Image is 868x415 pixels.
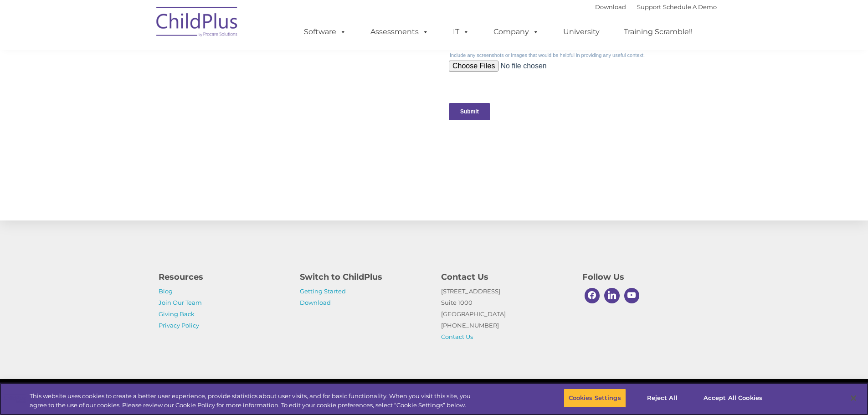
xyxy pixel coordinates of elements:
[615,23,702,41] a: Training Scramble!!
[159,287,173,295] a: Blog
[564,389,626,408] button: Cookies Settings
[843,388,863,408] button: Close
[554,23,609,41] a: University
[159,271,286,283] h4: Resources
[602,286,622,306] a: Linkedin
[159,310,195,318] a: Giving Back
[159,299,202,306] a: Join Our Team
[295,23,355,41] a: Software
[622,286,642,306] a: Youtube
[300,287,346,295] a: Getting Started
[441,271,569,283] h4: Contact Us
[152,0,243,46] img: ChildPlus by Procare Solutions
[595,3,626,10] a: Download
[663,3,717,10] a: Schedule A Demo
[637,3,661,10] a: Support
[30,392,478,410] div: This website uses cookies to create a better user experience, provide statistics about user visit...
[361,23,438,41] a: Assessments
[699,389,767,408] button: Accept All Cookies
[444,23,478,41] a: IT
[127,60,154,67] span: Last name
[159,322,199,329] a: Privacy Policy
[441,286,569,343] p: [STREET_ADDRESS] Suite 1000 [GEOGRAPHIC_DATA] [PHONE_NUMBER]
[300,271,427,283] h4: Switch to ChildPlus
[441,333,473,340] a: Contact Us
[484,23,548,41] a: Company
[127,97,165,104] span: Phone number
[582,286,602,306] a: Facebook
[634,389,691,408] button: Reject All
[300,299,331,306] a: Download
[595,3,717,10] font: |
[582,271,710,283] h4: Follow Us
